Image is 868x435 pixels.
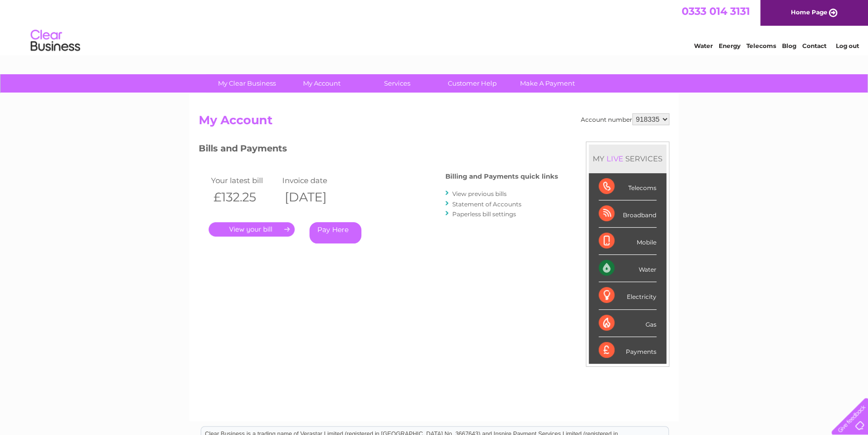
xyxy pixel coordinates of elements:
[599,200,656,228] div: Broadband
[599,282,656,309] div: Electricity
[452,190,507,197] a: View previous bills
[356,74,438,93] a: Services
[835,42,859,49] a: Log out
[432,74,513,93] a: Customer Help
[199,113,669,132] h2: My Account
[445,173,558,180] h4: Billing and Payments quick links
[199,142,558,159] h3: Bills and Payments
[201,5,668,48] div: Clear Business is a trading name of Verastar Limited (registered in [GEOGRAPHIC_DATA] No. 3667643...
[746,42,776,49] a: Telecoms
[589,145,666,173] div: MY SERVICES
[280,187,351,207] th: [DATE]
[782,42,796,49] a: Blog
[605,154,625,163] div: LIVE
[30,26,81,56] img: logo.png
[209,222,295,237] a: .
[599,173,656,200] div: Telecoms
[206,74,288,93] a: My Clear Business
[719,42,740,49] a: Energy
[507,74,588,93] a: Make A Payment
[209,174,280,187] td: Your latest bill
[452,200,521,208] a: Statement of Accounts
[280,174,351,187] td: Invoice date
[599,228,656,255] div: Mobile
[682,5,750,17] a: 0333 014 3131
[209,187,280,207] th: £132.25
[802,42,826,49] a: Contact
[694,42,713,49] a: Water
[599,337,656,364] div: Payments
[309,222,361,243] a: Pay Here
[281,74,363,93] a: My Account
[581,113,669,125] div: Account number
[599,310,656,337] div: Gas
[452,210,516,218] a: Paperless bill settings
[599,255,656,282] div: Water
